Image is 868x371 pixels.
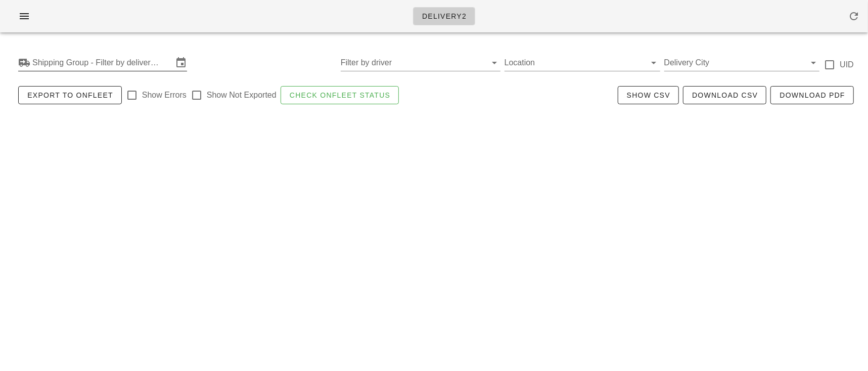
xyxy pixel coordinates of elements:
label: Show Errors [142,90,187,100]
span: Check Onfleet Status [289,91,391,99]
div: Location [505,55,660,71]
div: Filter by driver [341,55,500,71]
button: Export to Onfleet [18,86,122,104]
span: Download PDF [779,91,845,99]
label: Show Not Exported [207,90,277,100]
span: Download CSV [692,91,758,99]
button: Check Onfleet Status [281,86,399,104]
span: Delivery2 [422,12,467,20]
label: UID [840,60,854,70]
span: Show CSV [626,91,670,99]
span: Export to Onfleet [27,91,113,99]
button: Show CSV [618,86,679,104]
a: Delivery2 [413,7,475,25]
div: Delivery City [664,55,820,71]
button: Download CSV [683,86,766,104]
button: Download PDF [770,86,854,104]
